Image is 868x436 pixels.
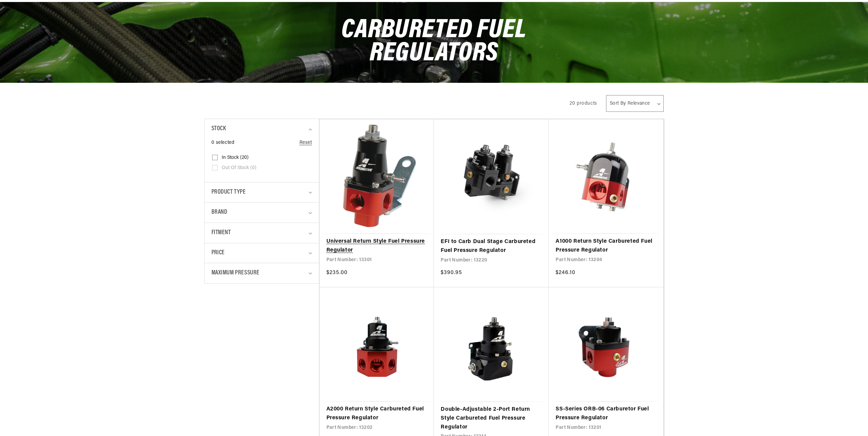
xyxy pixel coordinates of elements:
a: SS-Series ORB-06 Carburetor Fuel Pressure Regulator [556,405,657,422]
span: Out of stock (0) [222,165,256,171]
summary: Brand (0 selected) [211,202,312,223]
span: 0 selected [211,139,235,147]
span: In stock (20) [222,155,249,161]
span: Maximum Pressure [211,268,260,278]
a: A2000 Return Style Carbureted Fuel Pressure Regulator [326,405,427,422]
summary: Price [211,243,312,263]
span: Carbureted Fuel Regulators [341,17,527,67]
span: Brand [211,208,227,217]
a: Universal Return Style Fuel Pressure Regulator [326,237,427,255]
a: EFI to Carb Dual Stage Carbureted Fuel Pressure Regulator [441,238,542,255]
span: Price [211,249,225,258]
a: A1000 Return Style Carbureted Fuel Pressure Regulator [556,237,657,255]
span: Fitment [211,228,231,238]
span: Stock [211,124,226,134]
summary: Product type (0 selected) [211,182,312,202]
summary: Maximum Pressure (0 selected) [211,263,312,283]
summary: Fitment (0 selected) [211,223,312,243]
a: Reset [299,139,312,147]
span: 20 products [570,101,597,106]
a: Double-Adjustable 2-Port Return Style Carbureted Fuel Pressure Regulator [441,405,542,432]
summary: Stock (0 selected) [211,119,312,139]
span: Product type [211,187,246,197]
